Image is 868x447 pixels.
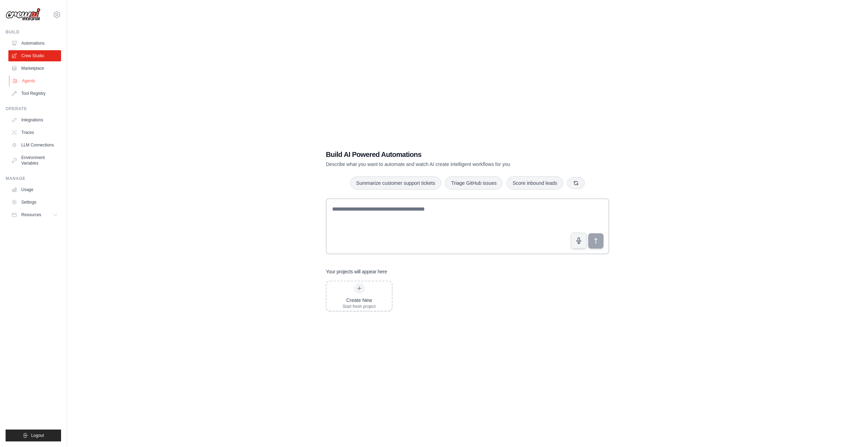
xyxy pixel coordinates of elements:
[326,268,387,275] h3: Your projects will appear here
[21,212,41,218] span: Resources
[6,106,61,112] div: Operate
[6,8,40,21] img: Logo
[8,139,61,151] a: LLM Connections
[571,233,587,249] button: Click to speak your automation idea
[833,414,868,447] iframe: Chat Widget
[8,50,61,61] a: Crew Studio
[8,114,61,126] a: Integrations
[326,150,560,159] h1: Build AI Powered Automations
[8,197,61,208] a: Settings
[445,176,502,190] button: Triage GitHub issues
[8,152,61,169] a: Environment Variables
[8,184,61,195] a: Usage
[567,177,585,189] button: Get new suggestions
[343,297,376,304] div: Create New
[6,176,61,181] div: Manage
[326,161,560,168] p: Describe what you want to automate and watch AI create intelligent workflows for you
[8,63,61,74] a: Marketplace
[31,433,44,438] span: Logout
[6,430,61,441] button: Logout
[350,176,441,190] button: Summarize customer support tickets
[6,29,61,35] div: Build
[9,75,62,86] a: Agents
[343,304,376,309] div: Start fresh project
[8,127,61,138] a: Traces
[8,88,61,99] a: Tool Registry
[8,38,61,49] a: Automations
[507,176,563,190] button: Score inbound leads
[8,209,61,220] button: Resources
